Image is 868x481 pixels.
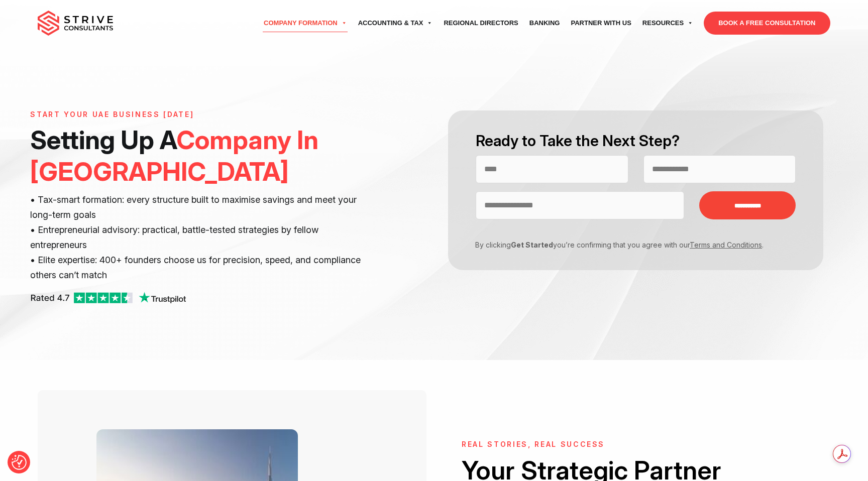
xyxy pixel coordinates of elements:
[30,124,377,187] h1: Setting Up A
[704,12,830,35] a: BOOK A FREE CONSULTATION
[565,9,636,37] a: Partner with Us
[476,131,796,151] h2: Ready to Take the Next Step?
[637,9,699,37] a: Resources
[353,9,439,37] a: Accounting & Tax
[462,440,810,449] h6: Real Stories, Real Success
[468,239,788,250] p: By clicking you’re confirming that you agree with our .
[524,9,566,37] a: Banking
[12,455,27,470] img: Revisit consent button
[38,11,113,36] img: main-logo.svg
[30,110,377,119] h6: Start Your UAE Business [DATE]
[434,110,838,270] form: Contact form
[690,240,762,249] a: Terms and Conditions
[511,240,553,249] strong: Get Started
[438,9,523,37] a: Regional Directors
[258,9,353,37] a: Company Formation
[12,455,27,470] button: Consent Preferences
[30,192,377,282] p: • Tax-smart formation: every structure built to maximise savings and meet your long-term goals • ...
